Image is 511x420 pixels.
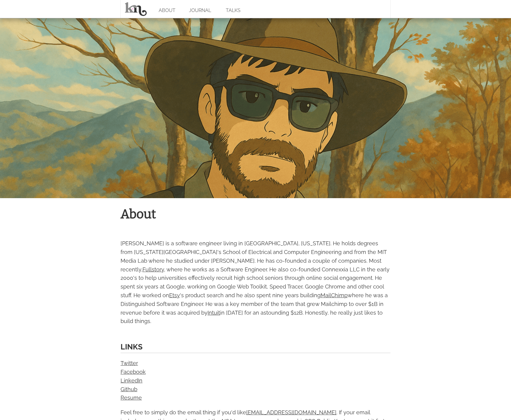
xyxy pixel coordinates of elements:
a: Twitter [121,360,138,366]
a: MailChimp [321,292,348,298]
a: Resume [121,394,142,401]
a: [EMAIL_ADDRESS][DOMAIN_NAME] [246,409,336,415]
h1: About [121,204,390,224]
div: [PERSON_NAME] is a software engineer living in [GEOGRAPHIC_DATA], [US_STATE]. He holds degrees fr... [121,239,390,326]
a: Facebook [121,369,146,375]
a: Fullstory [142,266,164,273]
a: Github [121,386,137,392]
h2: Links [121,341,390,353]
a: Etsy [169,292,180,298]
a: Intuit [208,310,220,316]
a: LinkedIn [121,377,142,384]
